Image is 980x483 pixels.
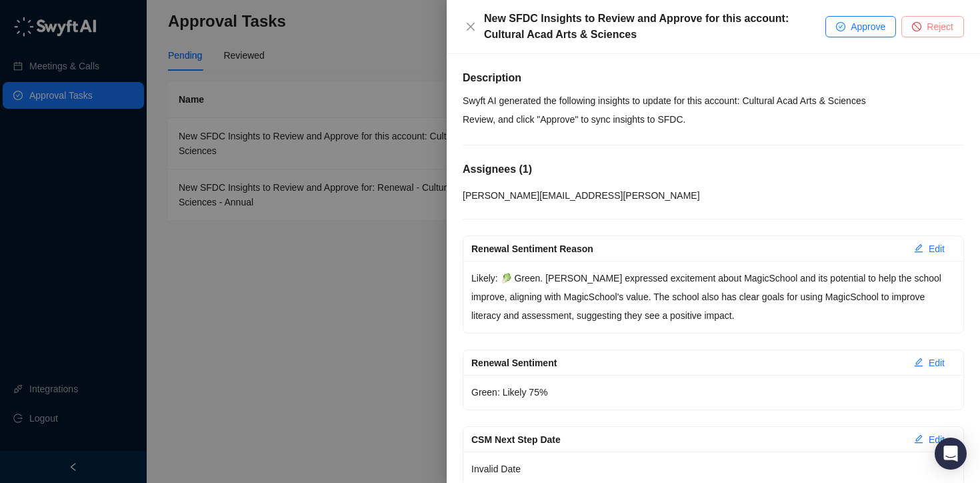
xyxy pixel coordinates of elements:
span: Edit [929,241,945,256]
span: stop [912,22,921,31]
p: Green: Likely 75% [471,383,955,402]
span: edit [914,244,923,253]
p: Invalid Date [471,460,955,478]
p: Review, and click "Approve" to sync insights to SFDC. [463,110,964,129]
span: close [465,21,476,32]
p: Swyft AI generated the following insights to update for this account: Cultural Acad Arts & Sciences [463,91,964,110]
div: Renewal Sentiment [471,356,903,370]
h5: Assignees ( 1 ) [463,161,964,177]
h5: Description [463,70,964,86]
span: [PERSON_NAME][EMAIL_ADDRESS][PERSON_NAME] [463,190,700,201]
span: edit [914,358,923,367]
button: Edit [903,429,955,450]
span: Edit [929,356,945,370]
div: Open Intercom Messenger [935,438,967,470]
div: Renewal Sentiment Reason [471,241,903,256]
button: Edit [903,352,955,374]
button: Reject [901,16,964,37]
p: Likely: 🥬 Green. [PERSON_NAME] expressed excitement about MagicSchool and its potential to help t... [471,269,955,325]
span: Reject [927,19,953,34]
button: Edit [903,238,955,260]
span: edit [914,434,923,444]
span: Edit [929,432,945,447]
span: Approve [851,19,885,34]
button: Approve [825,16,896,37]
div: CSM Next Step Date [471,432,903,447]
button: Close [463,19,479,35]
span: check-circle [836,22,845,31]
div: New SFDC Insights to Review and Approve for this account: Cultural Acad Arts & Sciences [484,11,825,43]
